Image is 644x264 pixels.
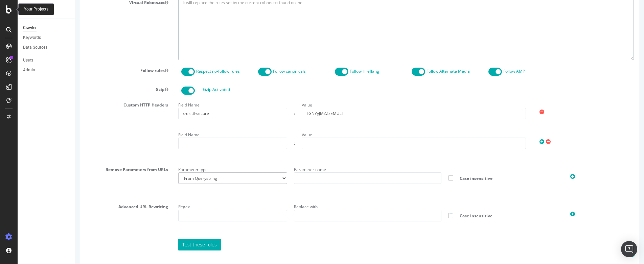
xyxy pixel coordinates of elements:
[23,67,35,74] div: Admin
[219,201,243,210] label: Replace with
[24,6,48,12] div: Your Projects
[103,100,124,108] label: Field Name
[275,68,304,74] label: Follow Hreflang
[103,164,133,172] label: Parameter type
[219,164,251,172] label: Parameter name
[227,129,237,138] label: Value
[351,68,395,74] label: Follow Alternate Media
[5,100,98,108] label: Custom HTTP Headers
[23,34,41,41] div: Keywords
[621,241,637,257] div: Open Intercom Messenger
[23,57,33,64] div: Users
[23,67,70,74] a: Admin
[379,213,479,219] span: Case insensitive
[5,84,98,92] label: Gzip
[90,87,93,92] button: Gzip
[128,87,155,92] label: Gzip Activated
[198,68,231,74] label: Follow canonicals
[219,140,220,146] div: :
[219,111,220,116] div: :
[121,68,165,74] label: Respect no-follow rules
[5,201,98,210] label: Advanced URL Rewriting
[23,57,70,64] a: Users
[23,34,70,41] a: Keywords
[428,68,450,74] label: Follow AMP
[379,175,479,181] span: Case insensitive
[23,24,70,31] a: Crawler
[227,100,237,108] label: Value
[23,44,70,51] a: Data Sources
[23,24,37,31] div: Crawler
[103,239,146,250] a: Test these rules
[103,129,124,138] label: Field Name
[90,68,93,73] button: Follow rules
[103,201,115,210] label: Regex
[5,164,98,172] label: Remove Parameters from URLs
[5,65,98,73] label: Follow rules
[23,44,47,51] div: Data Sources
